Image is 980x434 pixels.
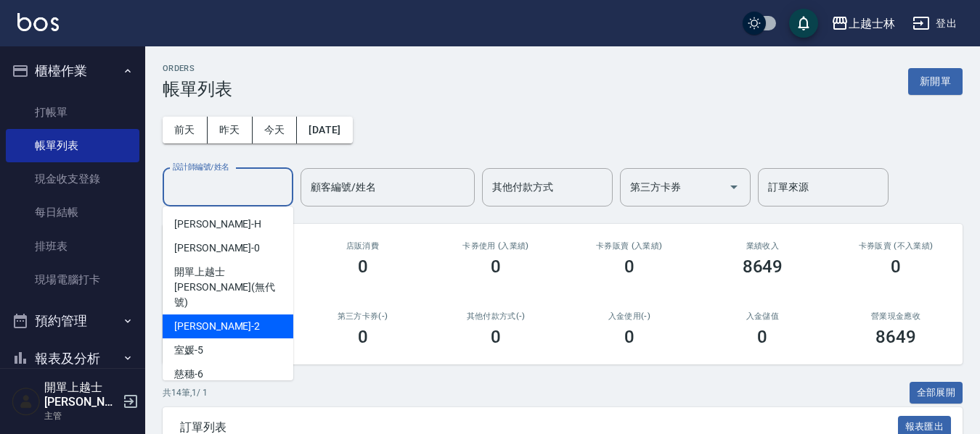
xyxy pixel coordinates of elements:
h2: 卡券販賣 (不入業績) [846,241,945,251]
button: 預約管理 [6,302,139,340]
h3: 0 [491,327,501,347]
button: 櫃檯作業 [6,52,139,90]
a: 現場電腦打卡 [6,263,139,296]
button: 報表及分析 [6,340,139,377]
a: 排班表 [6,230,139,263]
h2: 入金儲值 [714,312,812,321]
h2: 其他付款方式(-) [446,312,545,321]
h3: 0 [624,327,634,347]
h3: 0 [358,256,368,277]
button: save [789,9,818,38]
h3: 8649 [875,327,916,347]
button: 昨天 [208,117,253,143]
h2: 卡券使用 (入業績) [446,241,545,251]
button: 今天 [253,117,298,143]
a: 每日結帳 [6,196,139,229]
button: Open [722,175,746,199]
p: 主管 [44,409,118,422]
button: 全部展開 [910,382,963,404]
span: [PERSON_NAME] -H [174,217,261,232]
span: [PERSON_NAME] -2 [174,319,260,334]
a: 新開單 [908,74,963,88]
a: 現金收支登錄 [6,162,139,196]
span: 開單上越士[PERSON_NAME] (無代號) [174,264,282,310]
h5: 開單上越士[PERSON_NAME] [44,380,118,409]
button: 上越士林 [825,9,901,38]
button: 新開單 [908,68,963,95]
a: 報表匯出 [898,420,952,433]
h2: 店販消費 [314,241,412,251]
button: 登出 [907,10,963,37]
h3: 0 [358,327,368,347]
h3: 0 [491,256,501,277]
p: 共 14 筆, 1 / 1 [163,386,208,399]
h3: 0 [757,327,767,347]
h2: ORDERS [163,64,232,73]
label: 設計師編號/姓名 [173,162,229,172]
h2: 第三方卡券(-) [314,312,412,321]
button: 前天 [163,117,208,143]
span: 慈穗 -6 [174,367,203,382]
button: [DATE] [297,117,352,143]
span: [PERSON_NAME] -0 [174,241,260,256]
img: Logo [17,13,59,31]
h2: 業績收入 [714,241,812,251]
img: Person [12,387,41,416]
div: 上越士林 [849,14,895,33]
span: 室媛 -5 [174,343,203,358]
h3: 0 [624,256,634,277]
h2: 營業現金應收 [846,312,945,321]
h3: 0 [891,256,901,277]
a: 打帳單 [6,96,139,129]
h2: 入金使用(-) [580,312,679,321]
a: 帳單列表 [6,129,139,162]
h3: 8649 [743,256,783,277]
h3: 帳單列表 [163,79,232,99]
h2: 卡券販賣 (入業績) [580,241,679,251]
